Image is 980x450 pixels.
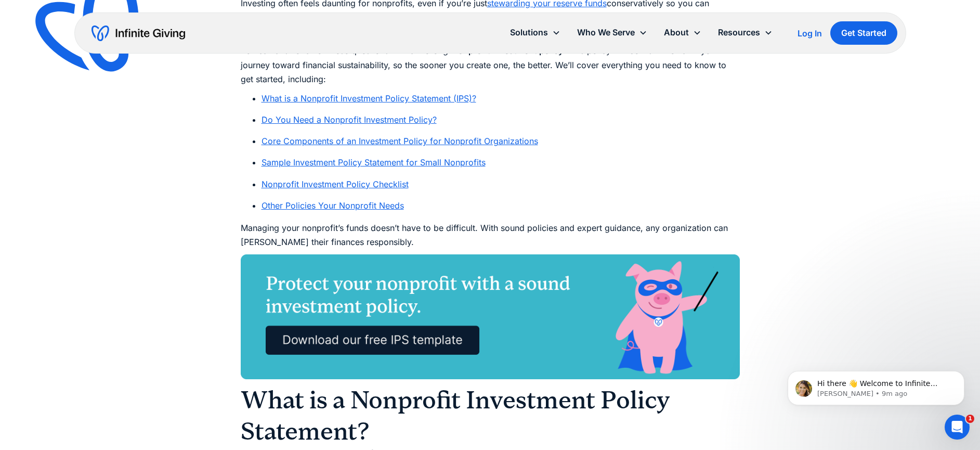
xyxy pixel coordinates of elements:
img: Protect your nonprofit with a sound investment policy. Download our free IPS template [241,254,740,379]
div: Solutions [502,21,569,44]
a: Do You Need a Nonprofit Investment Policy? [262,114,437,125]
a: Core Components of an Investment Policy for Nonprofit Organizations [262,136,538,146]
div: Resources [718,25,760,40]
a: Sample Investment Policy Statement for Small Nonprofits [262,157,486,168]
a: home [92,25,185,42]
p: Managing your nonprofit’s funds doesn’t have to be difficult. With sound policies and expert guid... [241,221,740,249]
div: Resources [710,21,781,44]
p: You can answer all of these questions with a thorough . This policy will be instrumental in your ... [241,44,740,86]
div: Who We Serve [569,21,656,44]
iframe: Intercom notifications message [772,349,980,422]
span: 1 [966,415,974,423]
h2: What is a Nonprofit Investment Policy Statement? [241,384,740,447]
a: What is a Nonprofit Investment Policy Statement (IPS)? [262,93,476,104]
div: About [664,25,689,40]
a: Other Policies Your Nonprofit Needs [262,200,404,211]
div: Solutions [510,25,548,40]
div: Log In [798,29,822,37]
iframe: Intercom live chat [945,415,970,440]
a: Nonprofit Investment Policy Checklist [262,179,409,189]
a: Get Started [830,21,897,45]
div: Who We Serve [577,25,635,40]
div: About [656,21,710,44]
a: Log In [798,27,822,40]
